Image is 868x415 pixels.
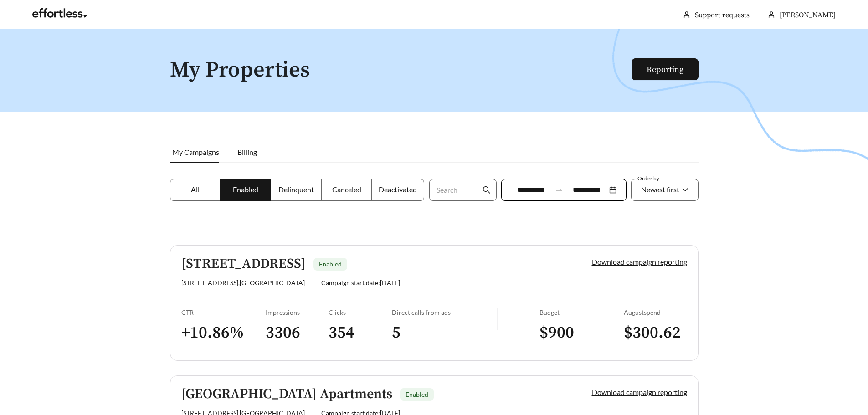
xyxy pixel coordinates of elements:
div: Budget [539,308,624,316]
span: | [312,279,314,287]
span: Billing [237,148,257,156]
div: Direct calls from ads [392,308,497,316]
span: search [483,186,491,194]
img: line [497,308,498,330]
h3: 5 [392,323,497,343]
h1: My Properties [170,58,632,82]
div: Impressions [266,308,329,316]
h3: $ 300.62 [624,323,687,343]
span: My Campaigns [172,148,219,156]
span: Canceled [332,185,361,194]
h3: 354 [329,323,392,343]
h5: [STREET_ADDRESS] [181,256,306,272]
span: [PERSON_NAME] [780,10,836,20]
h5: [GEOGRAPHIC_DATA] Apartments [181,387,392,402]
a: Download campaign reporting [592,257,687,266]
span: Deactivated [379,185,417,194]
span: All [191,185,200,194]
a: Download campaign reporting [592,388,687,396]
h3: + 10.86 % [181,323,266,343]
a: Reporting [647,64,683,75]
span: Enabled [319,260,342,268]
a: Support requests [695,10,750,20]
span: Delinquent [278,185,314,194]
h3: $ 900 [539,323,624,343]
div: CTR [181,308,266,316]
h3: 3306 [266,323,329,343]
span: Enabled [406,390,428,398]
span: to [555,186,563,194]
span: Enabled [233,185,258,194]
div: August spend [624,308,687,316]
span: [STREET_ADDRESS] , [GEOGRAPHIC_DATA] [181,279,305,287]
span: Newest first [641,185,679,194]
a: [STREET_ADDRESS]Enabled[STREET_ADDRESS],[GEOGRAPHIC_DATA]|Campaign start date:[DATE]Download camp... [170,245,699,361]
div: Clicks [329,308,392,316]
span: swap-right [555,186,563,194]
span: Campaign start date: [DATE] [321,279,400,287]
button: Reporting [632,58,699,80]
